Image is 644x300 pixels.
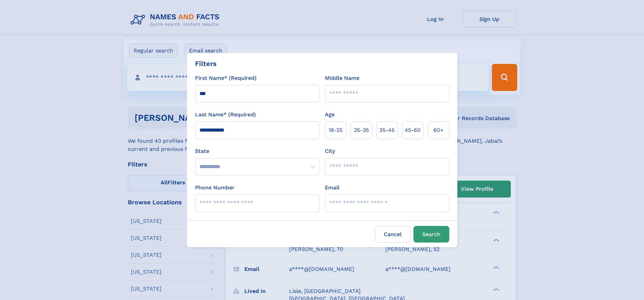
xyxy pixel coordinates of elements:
button: Search [413,226,449,243]
label: Last Name* (Required) [195,111,256,119]
label: Age [325,111,335,119]
span: 35‑45 [379,126,395,134]
div: Filters [195,59,217,69]
label: Middle Name [325,74,359,82]
span: 18‑25 [329,126,342,134]
label: Email [325,184,339,192]
label: Cancel [375,226,411,243]
span: 25‑35 [354,126,369,134]
span: 45‑60 [405,126,421,134]
label: First Name* (Required) [195,74,257,82]
label: State [195,147,319,155]
label: City [325,147,335,155]
span: 60+ [433,126,444,134]
label: Phone Number [195,184,235,192]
